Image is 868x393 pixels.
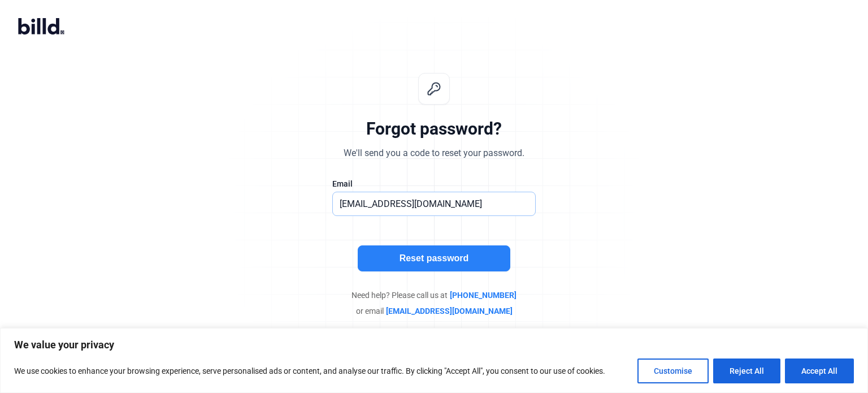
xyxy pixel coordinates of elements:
div: We'll send you a code to reset your password. [344,146,524,160]
p: We value your privacy [14,338,854,352]
div: Forgot password? [366,118,502,140]
button: Reset password [358,245,510,271]
div: Email [332,178,536,189]
button: Accept All [785,359,854,383]
span: [EMAIL_ADDRESS][DOMAIN_NAME] [386,305,513,317]
span: [PHONE_NUMBER] [450,290,517,301]
button: Reject All [713,359,780,383]
div: Need help? Please call us at [264,290,604,301]
button: Customise [637,359,709,383]
div: or email [264,305,604,317]
p: We use cookies to enhance your browsing experience, serve personalised ads or content, and analys... [14,364,605,378]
